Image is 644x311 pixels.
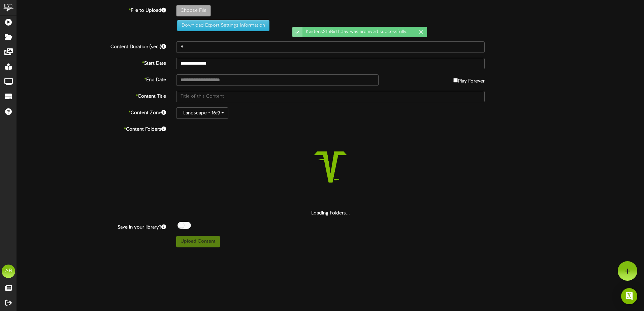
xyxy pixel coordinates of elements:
label: Content Folders [12,124,171,133]
label: Play Forever [453,74,485,85]
button: Upload Content [176,236,220,247]
input: Title of this Content [176,91,485,102]
label: Content Title [12,91,171,100]
img: loading-spinner-5.png [287,124,374,210]
input: Play Forever [453,78,458,82]
button: Download Export Settings Information [177,20,269,31]
label: Content Duration (sec.) [12,41,171,50]
label: Save in your library? [12,222,171,231]
label: Start Date [12,58,171,67]
div: Open Intercom Messenger [621,288,637,304]
label: File to Upload [12,5,171,14]
div: Kaidens8thBirthday was archived successfully. [302,27,427,37]
button: Landscape - 16:9 [176,107,228,119]
label: End Date [12,74,171,83]
div: AB [2,265,15,278]
label: Content Zone [12,107,171,116]
strong: Loading Folders... [311,211,350,216]
a: Download Export Settings Information [174,23,269,28]
div: Dismiss this notification [418,29,424,35]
